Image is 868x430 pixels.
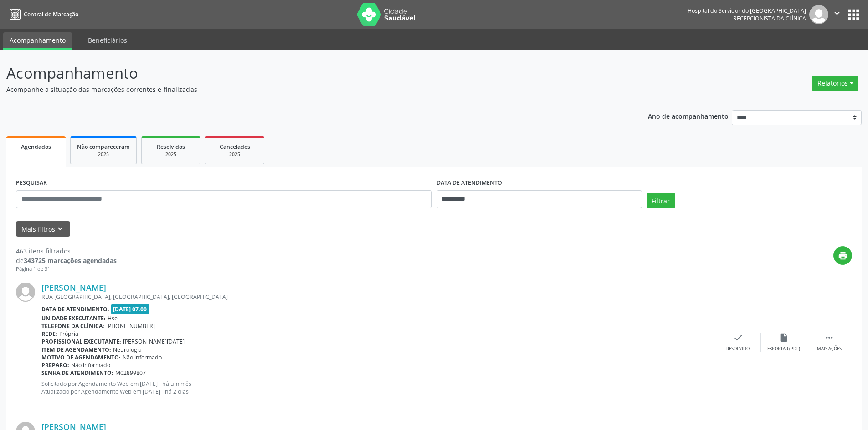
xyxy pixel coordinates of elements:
img: img [16,283,35,302]
span: M02899807 [115,369,146,377]
div: Hospital do Servidor do [GEOGRAPHIC_DATA] [688,7,806,15]
button:  [828,5,846,24]
span: Própria [59,330,78,338]
span: Neurologia [113,346,142,354]
div: 2025 [148,151,194,158]
label: DATA DE ATENDIMENTO [437,176,502,190]
span: Recepcionista da clínica [733,15,806,22]
div: Exportar (PDF) [767,346,800,352]
button: print [833,246,852,265]
p: Acompanhe a situação das marcações correntes e finalizadas [6,85,605,94]
b: Profissional executante: [41,338,121,345]
b: Item de agendamento: [41,346,111,354]
b: Telefone da clínica: [41,322,104,330]
span: Não informado [71,361,110,369]
b: Unidade executante: [41,314,106,322]
div: 2025 [212,151,257,158]
span: Não compareceram [77,143,130,151]
div: de [16,256,117,265]
b: Data de atendimento: [41,305,109,313]
a: Beneficiários [82,32,134,48]
span: Não informado [123,354,162,361]
a: Acompanhamento [3,32,72,50]
a: Central de Marcação [6,7,78,22]
div: Mais ações [817,346,842,352]
span: Hse [108,314,118,322]
div: RUA [GEOGRAPHIC_DATA], [GEOGRAPHIC_DATA], [GEOGRAPHIC_DATA] [41,293,715,301]
i: insert_drive_file [779,333,789,343]
b: Senha de atendimento: [41,369,113,377]
span: [PERSON_NAME][DATE] [123,338,185,345]
b: Preparo: [41,361,69,369]
b: Motivo de agendamento: [41,354,121,361]
i: print [838,251,848,261]
button: apps [846,7,862,23]
div: Resolvido [726,346,750,352]
span: Agendados [21,143,51,151]
span: Cancelados [220,143,250,151]
img: img [809,5,828,24]
div: Página 1 de 31 [16,265,117,273]
span: Resolvidos [157,143,185,151]
i:  [832,8,842,18]
p: Acompanhamento [6,62,605,85]
a: [PERSON_NAME] [41,283,106,293]
p: Ano de acompanhamento [648,110,729,121]
p: Solicitado por Agendamento Web em [DATE] - há um mês Atualizado por Agendamento Web em [DATE] - h... [41,380,715,395]
div: 2025 [77,151,130,158]
span: [DATE] 07:00 [111,304,149,314]
label: PESQUISAR [16,176,47,190]
div: 463 itens filtrados [16,246,117,256]
button: Filtrar [647,193,675,208]
i: keyboard_arrow_down [55,224,65,234]
span: [PHONE_NUMBER] [106,322,155,330]
button: Relatórios [812,76,858,91]
i:  [824,333,834,343]
i: check [733,333,743,343]
b: Rede: [41,330,57,338]
span: Central de Marcação [24,10,78,18]
strong: 343725 marcações agendadas [24,256,117,265]
button: Mais filtroskeyboard_arrow_down [16,221,70,237]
